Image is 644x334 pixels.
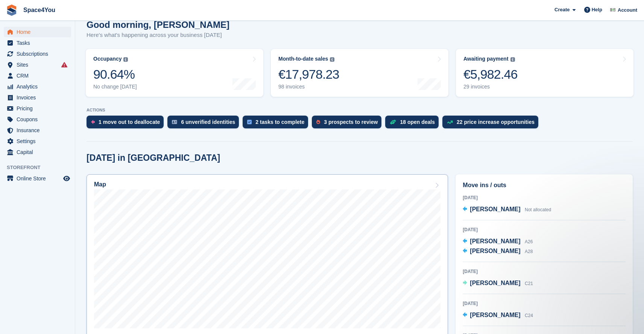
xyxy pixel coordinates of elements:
a: menu [4,81,71,92]
span: Coupons [17,114,62,125]
a: [PERSON_NAME] A28 [463,247,533,256]
span: [PERSON_NAME] [470,280,520,286]
img: icon-info-grey-7440780725fd019a000dd9b08b2336e03edf1995a4989e88bcd33f0948082b44.svg [123,57,128,62]
span: Invoices [17,92,62,103]
div: 3 prospects to review [324,119,378,125]
a: 22 price increase opportunities [442,116,542,132]
h2: [DATE] in [GEOGRAPHIC_DATA] [87,153,220,163]
a: menu [4,136,71,146]
span: Tasks [17,38,62,48]
a: menu [4,103,71,114]
p: Here's what's happening across your business [DATE] [87,31,229,40]
a: Occupancy 90.64% No change [DATE] [86,49,263,97]
h2: Move ins / outs [463,181,626,190]
span: A26 [525,239,533,244]
span: Analytics [17,81,62,92]
a: Preview store [62,174,71,183]
img: task-75834270c22a3079a89374b754ae025e5fb1db73e45f91037f5363f120a921f8.svg [247,120,252,124]
img: verify_identity-adf6edd0f0f0b5bbfe63781bf79b02c33cf7c696d77639b501bdc392416b5a36.svg [172,120,177,124]
span: C21 [525,281,533,286]
a: menu [4,114,71,125]
div: [DATE] [463,268,626,275]
h1: Good morning, [PERSON_NAME] [87,20,229,30]
div: 29 invoices [463,84,518,90]
div: 1 move out to deallocate [99,119,160,125]
a: menu [4,59,71,70]
a: 6 unverified identities [167,116,243,132]
a: menu [4,92,71,103]
a: Month-to-date sales €17,978.23 98 invoices [271,49,448,97]
img: deal-1b604bf984904fb50ccaf53a9ad4b4a5d6e5aea283cecdc64d6e3604feb123c2.svg [390,119,396,125]
div: 2 tasks to complete [255,119,304,125]
div: [DATE] [463,226,626,233]
a: [PERSON_NAME] A26 [463,237,533,247]
span: Insurance [17,125,62,136]
div: [DATE] [463,194,626,201]
a: menu [4,49,71,59]
span: [PERSON_NAME] [470,312,520,318]
a: menu [4,173,71,184]
div: No change [DATE] [93,84,137,90]
div: 22 price increase opportunities [457,119,535,125]
img: icon-info-grey-7440780725fd019a000dd9b08b2336e03edf1995a4989e88bcd33f0948082b44.svg [510,57,515,62]
span: CRM [17,70,62,81]
h2: Map [94,181,106,188]
div: Awaiting payment [463,56,509,62]
div: Occupancy [93,56,122,62]
a: menu [4,38,71,48]
div: 6 unverified identities [181,119,235,125]
img: stora-icon-8386f47178a22dfd0bd8f6a31ec36ba5ce8667c1dd55bd0f319d3a0aa187defe.svg [6,5,17,16]
img: move_outs_to_deallocate_icon-f764333ba52eb49d3ac5e1228854f67142a1ed5810a6f6cc68b1a99e826820c5.svg [91,120,95,124]
span: Home [17,27,62,37]
a: menu [4,147,71,157]
i: Smart entry sync failures have occurred [61,62,67,68]
span: Settings [17,136,62,146]
a: [PERSON_NAME] C21 [463,279,533,288]
div: 18 open deals [400,119,435,125]
span: [PERSON_NAME] [470,206,520,212]
a: menu [4,125,71,136]
div: 90.64% [93,67,137,82]
span: Sites [17,59,62,70]
span: [PERSON_NAME] [470,248,520,254]
a: menu [4,70,71,81]
div: Month-to-date sales [278,56,328,62]
span: Storefront [7,164,75,171]
span: Online Store [17,173,62,184]
span: Create [554,6,570,14]
a: 3 prospects to review [312,116,385,132]
a: [PERSON_NAME] Not allocated [463,205,551,215]
a: Space4You [20,4,58,16]
div: €5,982.46 [463,67,518,82]
img: prospect-51fa495bee0391a8d652442698ab0144808aea92771e9ea1ae160a38d050c398.svg [316,120,320,124]
span: Subscriptions [17,49,62,59]
span: Help [592,6,602,14]
a: 1 move out to deallocate [87,116,167,132]
span: Account [618,6,637,14]
span: Pricing [17,103,62,114]
div: [DATE] [463,300,626,307]
div: 98 invoices [278,84,339,90]
img: Finn-Kristof Kausch [609,6,617,14]
img: price_increase_opportunities-93ffe204e8149a01c8c9dc8f82e8f89637d9d84a8eef4429ea346261dce0b2c0.svg [447,120,453,124]
a: [PERSON_NAME] C24 [463,311,533,320]
a: menu [4,27,71,37]
a: Awaiting payment €5,982.46 29 invoices [456,49,633,97]
span: [PERSON_NAME] [470,238,520,244]
a: 2 tasks to complete [243,116,312,132]
span: A28 [525,249,533,254]
span: Not allocated [525,207,551,212]
a: 18 open deals [385,116,442,132]
div: €17,978.23 [278,67,339,82]
span: Capital [17,147,62,157]
span: C24 [525,313,533,318]
p: ACTIONS [87,108,633,113]
img: icon-info-grey-7440780725fd019a000dd9b08b2336e03edf1995a4989e88bcd33f0948082b44.svg [330,57,334,62]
